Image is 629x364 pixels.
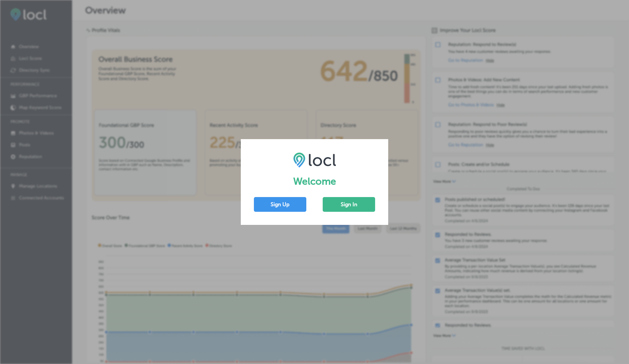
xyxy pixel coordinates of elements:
img: LOCL logo [293,152,336,167]
h1: Welcome [254,175,375,187]
button: Sign In [323,197,375,212]
button: Sign Up [254,197,306,212]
